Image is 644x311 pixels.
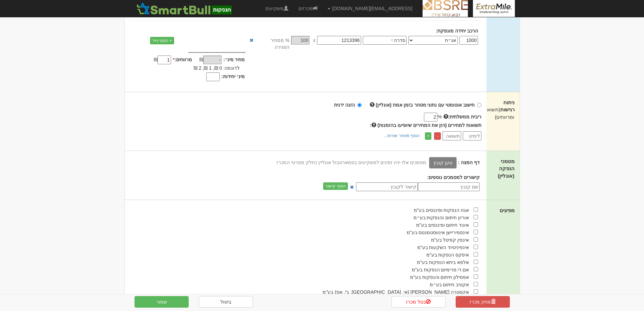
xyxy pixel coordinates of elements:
span: איגוד חיתום ופיננסים בע"מ [416,222,469,228]
a: - [434,132,441,140]
span: אינספיריישן אינווסטמנטס בע"מ [407,230,469,235]
div: ₪ [141,56,173,64]
input: שם קובץ [418,182,480,191]
span: מסמכים אלו יהיו זמינים למשקיעים בסמארטבול אונליין כחלק מפרטי המכרז [277,160,426,165]
strong: הזנה ידנית [334,102,355,108]
span: % [437,113,442,120]
label: : [370,122,481,129]
div: ₪ [192,56,223,64]
span: אינפיניטיוד השקעות בע"מ [417,245,469,250]
span: (תשואות ומרווחים) [482,107,515,119]
img: SmartBull Logo [135,2,234,15]
a: הוסף מספר שורות... [382,132,422,139]
input: קישור לקובץ [356,182,418,191]
span: אפסילון חיתום והנפקות בע"מ [410,274,469,280]
input: לימיט [463,131,481,140]
span: אוריון חיתום והנפקות בע״מ [413,215,469,220]
span: אקסטרה [PERSON_NAME] (אי. [GEOGRAPHIC_DATA]. ג'י. אס) בע"מ [323,289,469,295]
label: מסמכי הנפקה (אונליין) [492,158,514,179]
span: % ממחיר הסגירה [256,37,289,50]
label: טען קובץ [429,157,457,169]
input: תשואה [443,131,461,140]
label: מינ׳ יחידות: [221,73,245,80]
a: + הוסף נייר [150,37,174,44]
span: איפקס הנפקות בע"מ [426,252,469,258]
input: מספר נייר [317,36,361,45]
a: + [425,132,431,140]
label: מרווחים: [173,56,192,63]
span: אלפא ביתא הנפקות בע"מ [417,260,469,265]
label: מחיר מינ׳: [223,56,245,63]
strong: קישורים למסמכים נוספים: [427,175,480,180]
span: לדוגמה: 0 ₪, 1 ₪, 2 ₪ [194,65,240,71]
strong: חישוב אוטומטי עם נתוני מסחר בזמן אמת (אונליין) [376,102,475,108]
input: שם הסדרה * [363,36,407,45]
label: ניתוח רגישות [492,99,514,120]
span: אם.די.פרימיום הנפקות בע"מ [412,267,469,272]
label: מפיצים [500,207,515,214]
span: x [313,37,315,44]
strong: דף הפצה : [458,160,480,165]
span: אגוז הנפקות ופיננסים בע"מ [414,207,469,213]
label: ריבית ממשלתית: [444,113,482,120]
a: מחק מכרז [456,296,510,308]
input: הזנה ידנית [357,103,362,107]
span: אקטיב חיתום בע״מ [430,282,469,287]
span: אינפין קפיטל בע"מ [431,237,469,243]
a: ביטול [199,296,253,308]
a: בטל מכרז [391,296,446,308]
button: הוסף קישור [323,182,348,190]
input: אחוז [291,36,310,45]
input: חישוב אוטומטי עם נתוני מסחר בזמן אמת (אונליין) [477,103,481,107]
button: שמור [135,296,189,308]
input: כמות [459,36,478,45]
strong: הרכב יחידה מונפקת: [436,28,478,34]
span: תשואות למחירים (הזן את המחירים שיופיעו בהזמנות) [378,123,482,128]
